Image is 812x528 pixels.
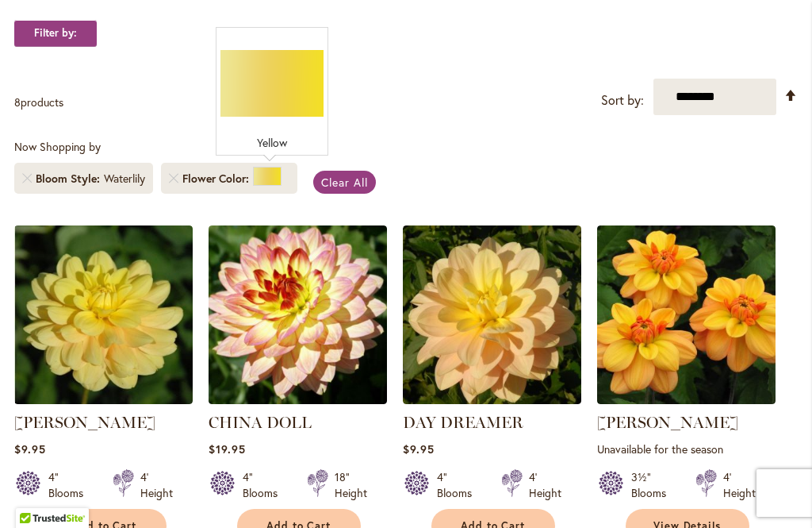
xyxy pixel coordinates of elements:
[22,174,32,183] a: Remove Bloom Style Waterlily
[169,174,178,183] a: Remove Flower Color Yellow
[182,171,253,187] span: Flower Color
[597,392,776,407] a: Ginger Snap
[209,225,387,404] img: CHINA DOLL
[597,225,776,404] img: Ginger Snap
[597,441,776,457] p: Unavailable for the season
[209,441,246,457] span: $19.95
[209,392,387,407] a: CHINA DOLL
[403,225,581,404] img: DAY DREAMER
[14,94,21,110] span: 8
[601,86,644,115] label: Sort by:
[313,171,376,194] a: Clear All
[104,171,145,187] div: Waterlily
[14,392,193,407] a: AHOY MATEY
[403,441,435,457] span: $9.95
[14,441,46,457] span: $9.95
[220,135,324,151] div: Yellow
[403,413,523,432] a: DAY DREAMER
[335,469,367,501] div: 18" Height
[723,469,756,501] div: 4' Height
[36,171,104,187] span: Bloom Style
[140,469,173,501] div: 4' Height
[321,175,368,190] span: Clear All
[14,139,101,154] span: Now Shopping by
[631,469,676,501] div: 3½" Blooms
[14,225,193,404] img: AHOY MATEY
[14,20,97,47] strong: Filter by:
[597,413,738,432] a: [PERSON_NAME]
[12,472,56,516] iframe: Launch Accessibility Center
[14,90,63,115] p: products
[437,469,482,501] div: 4" Blooms
[403,392,581,407] a: DAY DREAMER
[209,413,312,432] a: CHINA DOLL
[48,469,94,501] div: 4" Blooms
[529,469,561,501] div: 4' Height
[14,413,155,432] a: [PERSON_NAME]
[243,469,288,501] div: 4" Blooms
